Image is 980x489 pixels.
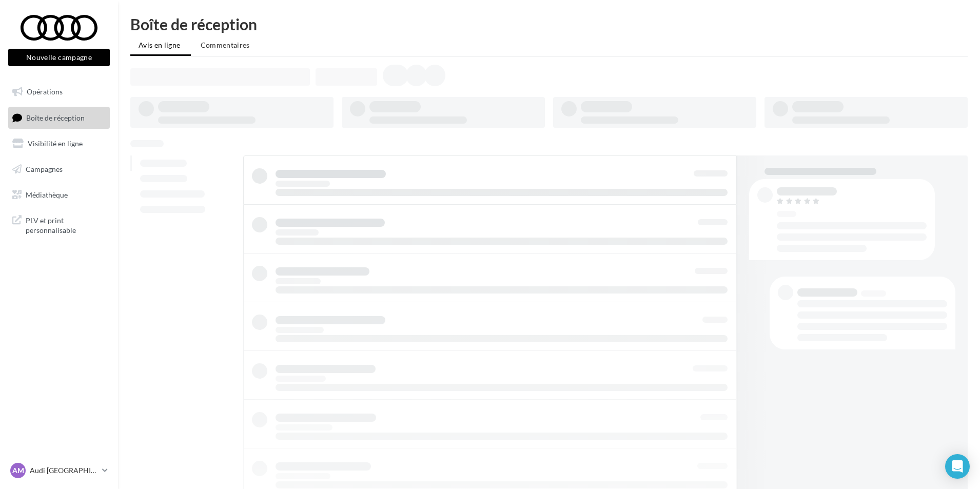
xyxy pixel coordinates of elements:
[201,41,250,49] span: Commentaires
[6,107,112,129] a: Boîte de réception
[6,209,112,240] a: PLV et print personnalisable
[12,465,24,476] span: AM
[26,165,63,173] span: Campagnes
[28,139,83,148] span: Visibilité en ligne
[6,184,112,206] a: Médiathèque
[6,81,112,103] a: Opérations
[26,190,68,199] span: Médiathèque
[945,454,970,479] div: Open Intercom Messenger
[8,49,110,66] button: Nouvelle campagne
[130,16,968,32] div: Boîte de réception
[6,159,112,180] a: Campagnes
[26,213,106,236] span: PLV et print personnalisable
[6,133,112,154] a: Visibilité en ligne
[30,465,98,476] p: Audi [GEOGRAPHIC_DATA]
[8,461,110,480] a: AM Audi [GEOGRAPHIC_DATA]
[27,87,63,96] span: Opérations
[26,113,85,122] span: Boîte de réception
